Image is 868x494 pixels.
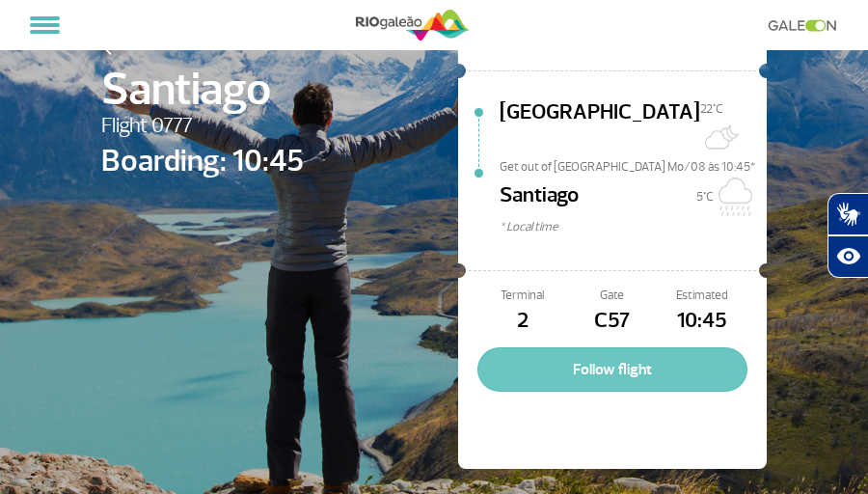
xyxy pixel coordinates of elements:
[567,287,657,305] span: Gate
[658,305,747,338] span: 10:45
[827,193,868,278] div: Plugin de acessibilidade da Hand Talk.
[500,158,767,172] span: Get out of [GEOGRAPHIC_DATA] Mo/08 às 10:45*
[696,189,714,205] span: 5°C
[658,287,747,305] span: Estimated
[827,235,868,278] button: Abrir recursos assistivos.
[714,178,752,216] img: Nublado
[500,179,579,218] span: Santiago
[477,287,567,305] span: Terminal
[101,110,304,143] span: Flight 0777
[500,96,700,158] span: [GEOGRAPHIC_DATA]
[500,218,767,236] span: * Local time
[477,305,567,338] span: 2
[101,55,304,124] span: Santiago
[827,193,868,235] button: Abrir tradutor de língua de sinais.
[567,305,657,338] span: C57
[700,118,739,156] img: Muitas nuvens
[700,101,723,117] span: 22°C
[101,138,304,184] span: Boarding: 10:45
[477,347,747,392] button: Follow flight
